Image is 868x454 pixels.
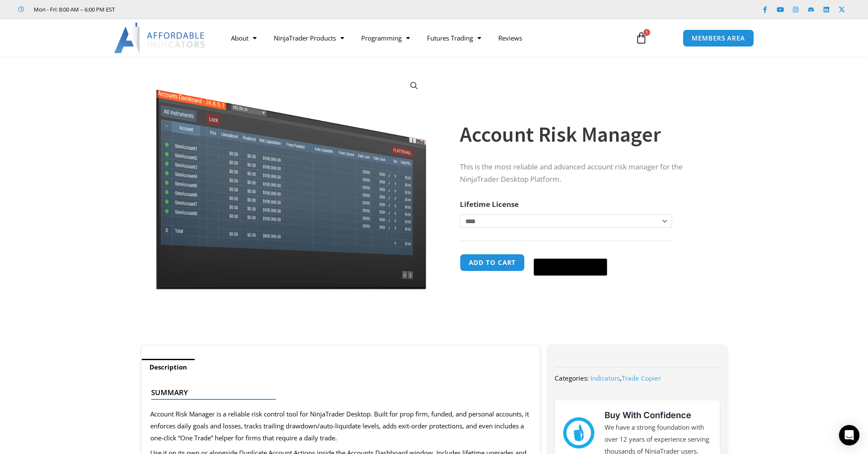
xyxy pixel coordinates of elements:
img: mark thumbs good 43913 | Affordable Indicators – NinjaTrader [563,417,594,448]
label: Lifetime License [460,199,519,209]
span: 1 [643,29,650,36]
span: Account Risk Manager is a reliable risk control tool for NinjaTrader Desktop. Built for prop firm... [150,410,529,442]
iframe: Customer reviews powered by Trustpilot [127,5,255,14]
h3: Buy With Confidence [605,409,711,422]
a: About [222,28,265,48]
button: Add to cart [460,254,525,271]
a: Reviews [490,28,531,48]
div: Open Intercom Messenger [839,425,859,445]
span: , [590,374,661,382]
a: Programming [353,28,418,48]
h4: Summary [151,388,524,397]
iframe: PayPal Message 1 [460,283,709,290]
p: This is the most reliable and advanced account risk manager for the NinjaTrader Desktop Platform. [460,161,709,186]
button: Buy with GPay [534,259,607,276]
a: NinjaTrader Products [265,28,353,48]
a: Indicators [590,374,620,382]
span: MEMBERS AREA [692,35,745,41]
a: Trade Copier [622,374,661,382]
a: Futures Trading [418,28,490,48]
img: LogoAI | Affordable Indicators – NinjaTrader [114,23,206,53]
iframe: Secure express checkout frame [532,253,609,256]
a: 1 [623,26,660,50]
a: MEMBERS AREA [683,29,754,47]
a: Description [142,359,195,375]
nav: Menu [222,28,625,48]
a: View full-screen image gallery [406,78,422,93]
h1: Account Risk Manager [460,119,709,149]
span: Categories: [555,374,589,382]
span: Mon - Fri: 8:00 AM – 6:00 PM EST [32,4,115,15]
